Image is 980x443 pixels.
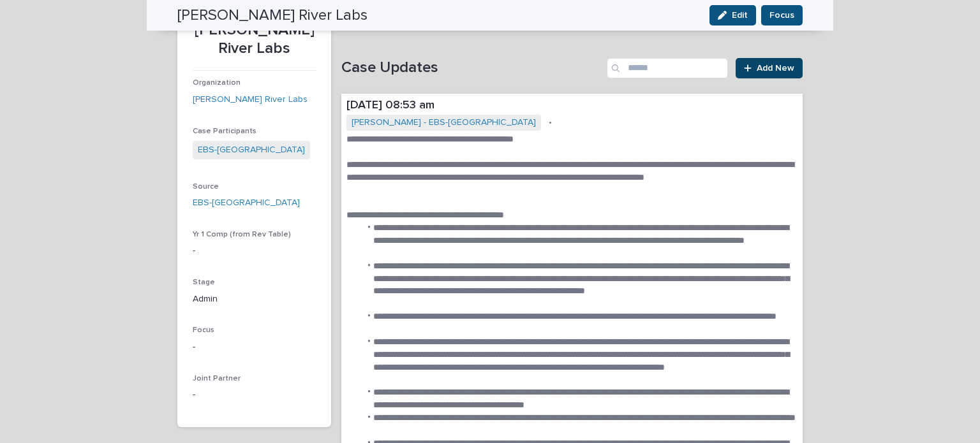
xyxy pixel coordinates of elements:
[352,117,536,128] a: [PERSON_NAME] - EBS-[GEOGRAPHIC_DATA]
[549,117,552,128] p: •
[193,127,256,135] span: Case Participants
[346,99,798,113] p: [DATE] 08:53 am
[193,21,316,58] p: [PERSON_NAME] River Labs
[193,375,241,382] span: Joint Partner
[193,196,300,210] a: EBS-[GEOGRAPHIC_DATA]
[341,59,602,77] h1: Case Updates
[193,388,316,402] p: -
[198,143,305,157] a: EBS-[GEOGRAPHIC_DATA]
[736,58,803,78] a: Add New
[193,326,214,334] span: Focus
[732,11,748,20] span: Edit
[607,58,728,78] input: Search
[761,5,803,25] button: Focus
[193,231,291,238] span: Yr 1 Comp (from Rev Table)
[193,293,316,306] p: Admin
[193,244,316,258] p: -
[193,279,215,286] span: Stage
[177,6,367,25] h2: [PERSON_NAME] River Labs
[769,9,794,22] span: Focus
[709,5,756,25] button: Edit
[193,183,219,191] span: Source
[193,340,316,354] p: -
[757,64,794,73] span: Add New
[193,93,308,106] a: [PERSON_NAME] River Labs
[193,79,241,87] span: Organization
